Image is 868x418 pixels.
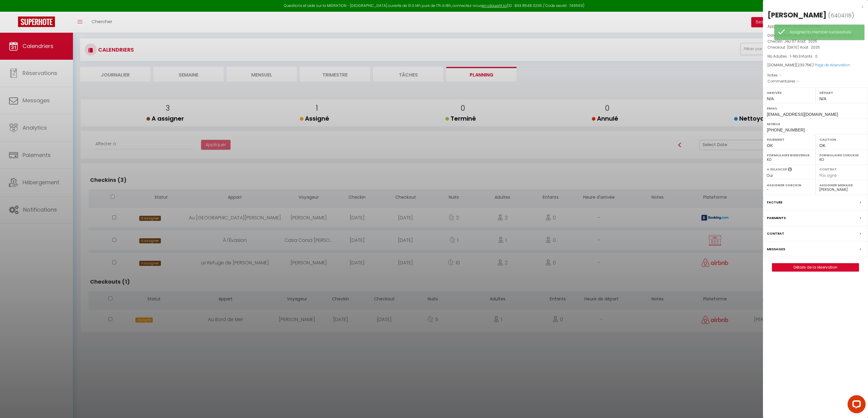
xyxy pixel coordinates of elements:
span: Au Bord de Mer [793,24,821,29]
a: Page de réservation [815,62,850,68]
label: Formulaire Bienvenue [767,152,812,158]
label: Assigner Menage [819,182,864,188]
span: OK [819,143,825,148]
label: Assigner Checkin [767,182,812,188]
span: [EMAIL_ADDRESS][DOMAIN_NAME] [767,112,838,117]
label: Messages [767,246,785,252]
span: Pas signé [819,173,837,178]
label: Départ [819,90,864,96]
span: 6404118 [830,12,851,19]
a: Détails de la réservation [772,263,859,271]
label: Formulaire Checkin [819,152,864,158]
span: N/A [767,96,774,101]
label: Caution [819,137,864,143]
span: ( €) [796,62,814,68]
p: Date de réservation : [767,32,863,38]
span: ( ) [828,11,854,20]
label: Arrivée [767,90,812,96]
label: Contrat [819,167,837,171]
p: Checkout : [767,44,863,50]
span: N/A [819,96,826,101]
div: [PERSON_NAME] [767,10,827,20]
div: x [763,3,863,10]
button: Détails de la réservation [772,263,859,272]
iframe: LiveChat chat widget [843,393,868,418]
span: 239.75 [797,62,809,68]
label: Paiements [767,215,786,221]
span: Jeu 07 Août . 2025 [784,39,817,44]
i: Sélectionner OUI si vous souhaiter envoyer les séquences de messages post-checkout [788,167,792,173]
p: Notes : [767,72,863,78]
label: Paiement [767,137,812,143]
label: Contrat [767,230,784,237]
label: Facture [767,199,782,206]
div: [DOMAIN_NAME] [767,62,863,68]
label: Email [767,105,864,111]
span: Nb Enfants : 0 [793,54,818,59]
span: - [797,79,799,84]
span: [PHONE_NUMBER] [767,128,805,132]
p: Checkin : [767,38,863,44]
span: OK [767,143,773,148]
span: [DATE] Août . 2025 [787,45,820,50]
div: Assigned to member successfully [790,29,858,35]
p: - [767,53,863,59]
span: - [779,73,782,78]
span: Nb Adultes : 1 [767,54,791,59]
p: Commentaires : [767,78,863,84]
label: A relancer [767,167,787,172]
p: Appartement : [767,23,863,29]
label: Mobile [767,121,864,127]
